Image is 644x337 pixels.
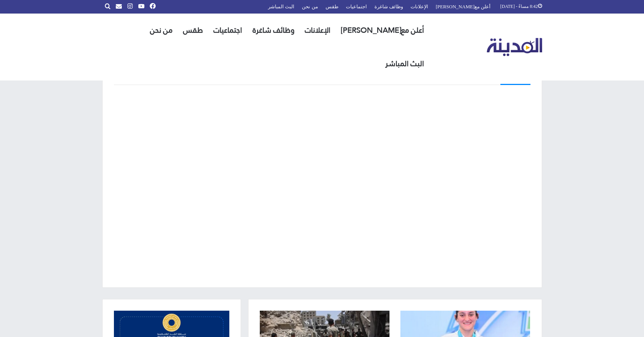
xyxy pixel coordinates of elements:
a: اجتماعيات [208,14,247,47]
a: وظائف شاغرة [247,14,300,47]
a: أعلن مع[PERSON_NAME] [336,14,429,47]
a: من نحن [145,14,178,47]
a: طقس [178,14,208,47]
a: البث المباشر [380,47,429,80]
a: الإعلانات [300,14,336,47]
img: تلفزيون المدينة [487,38,542,56]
